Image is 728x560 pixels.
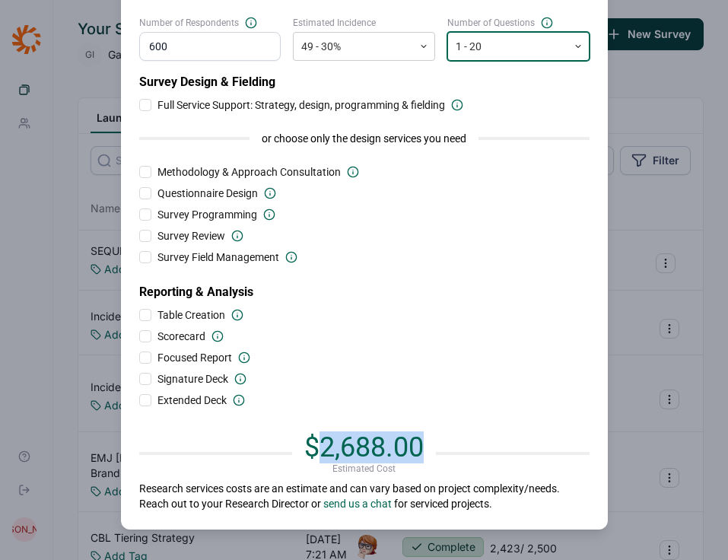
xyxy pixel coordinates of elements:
[139,481,590,511] p: Research services costs are an estimate and can vary based on project complexity/needs. Reach out...
[262,131,466,146] span: or choose only the design services you need
[293,17,435,29] label: Estimated Incidence
[157,329,205,344] span: Scorecard
[157,207,257,222] span: Survey Programming
[332,463,396,475] span: Estimated Cost
[157,186,258,201] span: Questionnaire Design
[157,228,225,243] span: Survey Review
[157,307,225,323] span: Table Creation
[157,97,445,113] span: Full Service Support: Strategy, design, programming & fielding
[157,250,279,265] span: Survey Field Management
[157,393,227,408] span: Extended Deck
[157,371,228,387] span: Signature Deck
[139,73,590,91] h2: Survey Design & Fielding
[323,498,392,510] a: send us a chat
[139,271,590,301] h2: Reporting & Analysis
[139,17,281,29] label: Number of Respondents
[304,431,424,463] span: $2,688.00
[157,164,341,180] span: Methodology & Approach Consultation
[447,17,590,29] label: Number of Questions
[157,350,232,365] span: Focused Report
